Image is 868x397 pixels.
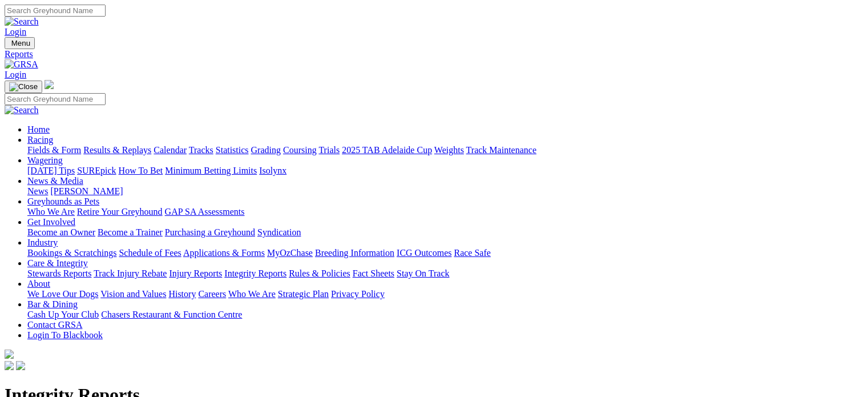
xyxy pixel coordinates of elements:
[27,248,863,258] div: Industry
[397,268,449,278] a: Stay On Track
[27,248,116,258] a: Bookings & Scratchings
[27,258,88,268] a: Care & Integrity
[5,361,14,370] img: facebook.svg
[342,145,432,155] a: 2025 TAB Adelaide Cup
[27,166,863,176] div: Wagering
[168,289,196,299] a: History
[251,145,281,155] a: Grading
[27,186,863,197] div: News & Media
[27,145,863,155] div: Racing
[9,82,38,91] img: Close
[27,227,95,237] a: Become an Owner
[5,59,38,70] img: GRSA
[466,145,536,155] a: Track Maintenance
[27,289,863,299] div: About
[77,207,163,216] a: Retire Your Greyhound
[119,166,163,175] a: How To Bet
[216,145,249,155] a: Statistics
[50,186,123,196] a: [PERSON_NAME]
[27,310,863,320] div: Bar & Dining
[259,166,286,175] a: Isolynx
[27,207,75,216] a: Who We Are
[228,289,276,299] a: Who We Are
[5,93,106,105] input: Search
[154,145,187,155] a: Calendar
[267,248,313,258] a: MyOzChase
[27,186,48,196] a: News
[27,238,58,247] a: Industry
[331,289,385,299] a: Privacy Policy
[165,227,255,237] a: Purchasing a Greyhound
[198,289,226,299] a: Careers
[353,268,394,278] a: Fact Sheets
[27,310,99,319] a: Cash Up Your Club
[183,248,265,258] a: Applications & Forms
[5,37,35,49] button: Toggle navigation
[27,125,50,134] a: Home
[454,248,490,258] a: Race Safe
[100,289,166,299] a: Vision and Values
[289,268,350,278] a: Rules & Policies
[397,248,451,258] a: ICG Outcomes
[119,248,181,258] a: Schedule of Fees
[283,145,317,155] a: Coursing
[27,207,863,217] div: Greyhounds as Pets
[189,145,213,155] a: Tracks
[27,268,863,279] div: Care & Integrity
[278,289,329,299] a: Strategic Plan
[315,248,394,258] a: Breeding Information
[27,268,91,278] a: Stewards Reports
[5,70,26,79] a: Login
[5,49,863,59] a: Reports
[5,27,26,37] a: Login
[5,17,39,27] img: Search
[27,135,53,145] a: Racing
[27,330,103,340] a: Login To Blackbook
[27,166,75,175] a: [DATE] Tips
[169,268,222,278] a: Injury Reports
[165,166,257,175] a: Minimum Betting Limits
[165,207,245,216] a: GAP SA Assessments
[27,299,78,309] a: Bar & Dining
[5,105,39,115] img: Search
[5,81,42,93] button: Toggle navigation
[27,289,98,299] a: We Love Our Dogs
[5,350,14,359] img: logo-grsa-white.png
[77,166,116,175] a: SUREpick
[11,39,30,47] span: Menu
[16,361,25,370] img: twitter.svg
[94,268,167,278] a: Track Injury Rebate
[27,217,75,227] a: Get Involved
[27,145,81,155] a: Fields & Form
[318,145,340,155] a: Trials
[27,155,63,165] a: Wagering
[257,227,301,237] a: Syndication
[83,145,151,155] a: Results & Replays
[98,227,163,237] a: Become a Trainer
[101,310,242,319] a: Chasers Restaurant & Function Centre
[27,279,50,288] a: About
[434,145,464,155] a: Weights
[27,227,863,238] div: Get Involved
[45,80,54,89] img: logo-grsa-white.png
[5,5,106,17] input: Search
[27,320,82,330] a: Contact GRSA
[27,197,99,206] a: Greyhounds as Pets
[27,176,83,186] a: News & Media
[224,268,286,278] a: Integrity Reports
